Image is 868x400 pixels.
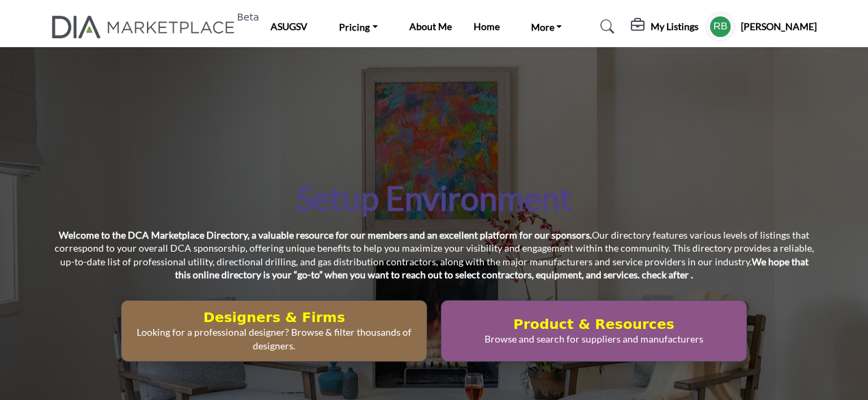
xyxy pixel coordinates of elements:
strong: Welcome to the DCA Marketplace Directory, a valuable resource for our members and an excellent pl... [59,229,592,241]
h5: My Listings [651,21,699,33]
h2: Designers & Firms [126,309,422,325]
h6: Beta [237,12,259,23]
img: Site Logo [52,16,243,38]
a: Pricing [329,17,388,36]
h5: [PERSON_NAME] [741,20,817,34]
strong: We hope that this online directory is your “go-to” when you want to reach out to select contracto... [175,256,809,281]
a: Home [474,21,500,32]
div: My Listings [631,18,699,35]
a: Search [587,16,623,38]
p: Looking for a professional designer? Browse & filter thousands of designers. [126,325,422,352]
a: About Me [409,21,452,32]
button: Product & Resources Browse and search for suppliers and manufacturers [441,300,747,362]
p: Browse and search for suppliers and manufacturers [446,332,742,346]
a: More [521,17,572,36]
h2: Product & Resources [446,316,742,332]
button: Designers & Firms Looking for a professional designer? Browse & filter thousands of designers. [121,300,427,362]
a: Beta [52,16,243,38]
p: Our directory features various levels of listings that correspond to your overall DCA sponsorship... [52,228,817,282]
h1: Setup Environment [296,177,572,219]
a: ASUGSV [271,21,308,32]
button: Show hide supplier dropdown [705,12,735,42]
